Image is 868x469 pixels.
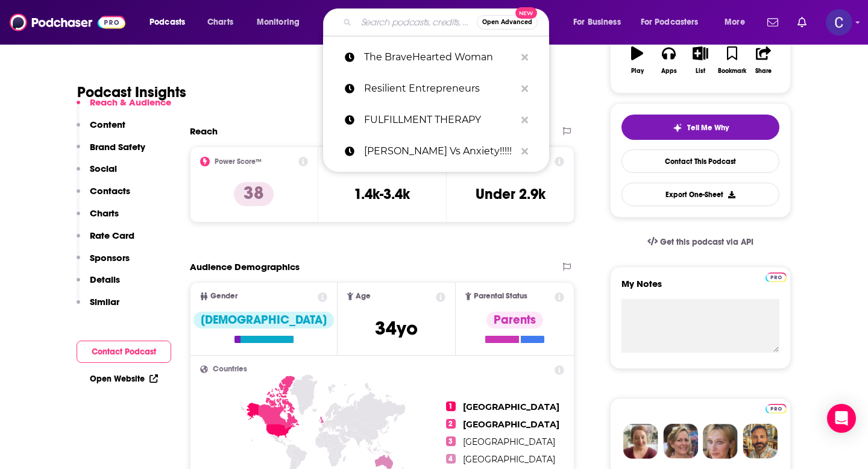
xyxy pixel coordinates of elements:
[793,12,811,33] a: Show notifications dropdown
[565,13,636,32] button: open menu
[826,9,852,36] button: Show profile menu
[716,13,760,32] button: open menu
[463,419,559,430] span: [GEOGRAPHIC_DATA]
[482,19,532,25] span: Open Advanced
[716,39,747,82] button: Bookmark
[364,104,515,136] p: FULFILLMENT THERAPY
[653,39,684,82] button: Apps
[515,7,537,19] span: New
[356,292,371,300] span: Age
[826,9,852,36] span: Logged in as publicityxxtina
[621,39,653,82] button: Play
[190,125,218,137] h2: Reach
[77,296,119,318] button: Similar
[725,14,745,31] span: More
[621,278,779,299] label: My Notes
[364,73,515,104] p: Resilient Entrepreneurs
[660,237,753,247] span: Get this podcast via API
[621,183,779,206] button: Export One-Sheet
[77,274,120,296] button: Details
[696,68,705,75] div: List
[718,68,746,75] div: Bookmark
[573,14,621,31] span: For Business
[215,157,262,166] h2: Power Score™
[77,341,171,363] button: Contact Podcast
[486,312,543,329] div: Parents
[763,12,783,33] a: Show notifications dropdown
[633,13,716,32] button: open menu
[356,13,477,32] input: Search podcasts, credits, & more...
[90,207,119,219] p: Charts
[621,150,779,173] a: Contact This Podcast
[77,141,145,163] button: Brand Safety
[766,404,787,414] img: Podchaser Pro
[323,104,549,136] a: FULFILLMENT THERAPY
[827,404,856,433] div: Open Intercom Messenger
[90,119,125,130] p: Content
[77,119,125,141] button: Content
[90,185,130,197] p: Contacts
[446,419,456,429] span: 2
[826,9,852,36] img: User Profile
[375,316,418,340] span: 34 yo
[77,185,130,207] button: Contacts
[10,11,125,34] img: Podchaser - Follow, Share and Rate Podcasts
[257,14,300,31] span: Monitoring
[621,115,779,140] button: tell me why sparkleTell Me Why
[141,13,201,32] button: open menu
[463,454,555,465] span: [GEOGRAPHIC_DATA]
[200,13,241,32] a: Charts
[748,39,779,82] button: Share
[463,401,559,412] span: [GEOGRAPHIC_DATA]
[673,123,682,133] img: tell me why sparkle
[77,207,119,230] button: Charts
[77,83,186,101] h1: Podcast Insights
[474,292,527,300] span: Parental Status
[90,252,130,263] p: Sponsors
[90,230,134,241] p: Rate Card
[638,227,763,257] a: Get this podcast via API
[90,296,119,307] p: Similar
[766,402,787,414] a: Pro website
[190,261,300,272] h2: Audience Demographics
[623,424,658,459] img: Sydney Profile
[248,13,315,32] button: open menu
[463,436,555,447] span: [GEOGRAPHIC_DATA]
[149,14,185,31] span: Podcasts
[77,252,130,274] button: Sponsors
[743,424,778,459] img: Jon Profile
[193,312,334,329] div: [DEMOGRAPHIC_DATA]
[755,68,772,75] div: Share
[703,424,738,459] img: Jules Profile
[446,436,456,446] span: 3
[90,163,117,174] p: Social
[323,136,549,167] a: [PERSON_NAME] Vs Anxiety!!!!!
[77,96,171,119] button: Reach & Audience
[77,163,117,185] button: Social
[354,185,410,203] h3: 1.4k-3.4k
[446,454,456,464] span: 4
[766,272,787,282] img: Podchaser Pro
[234,182,274,206] p: 38
[631,68,644,75] div: Play
[685,39,716,82] button: List
[77,230,134,252] button: Rate Card
[364,42,515,73] p: The BraveHearted Woman
[687,123,729,133] span: Tell Me Why
[364,136,515,167] p: Pete Vs Anxiety!!!!!
[766,271,787,282] a: Pro website
[661,68,677,75] div: Apps
[90,141,145,153] p: Brand Safety
[663,424,698,459] img: Barbara Profile
[641,14,699,31] span: For Podcasters
[476,185,546,203] h3: Under 2.9k
[335,8,561,36] div: Search podcasts, credits, & more...
[90,274,120,285] p: Details
[323,73,549,104] a: Resilient Entrepreneurs
[446,401,456,411] span: 1
[207,14,233,31] span: Charts
[90,374,158,384] a: Open Website
[213,365,247,373] span: Countries
[323,42,549,73] a: The BraveHearted Woman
